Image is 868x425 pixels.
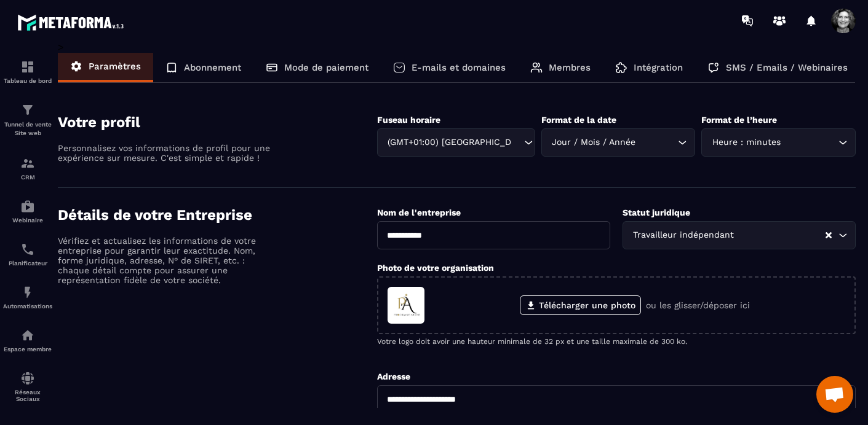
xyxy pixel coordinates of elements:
[826,231,832,240] button: Clear Selected
[377,337,856,346] p: Votre logo doit avoir une hauteur minimale de 32 px et une taille maximale de 300 ko.
[184,62,241,73] p: Abonnement
[3,362,52,411] a: social-networksocial-networkRéseaux Sociaux
[385,136,512,149] span: (GMT+01:00) [GEOGRAPHIC_DATA]
[3,147,52,190] a: formationformationCRM
[3,50,52,93] a: formationformationTableau de bord
[3,120,52,138] p: Tunnel de vente Site web
[3,319,52,362] a: automationsautomationsEspace membre
[58,143,273,163] p: Personnalisez vos informations de profil pour une expérience sur mesure. C'est simple et rapide !
[20,242,35,257] img: scheduler
[701,115,777,125] label: Format de l’heure
[3,190,52,233] a: automationsautomationsWebinaire
[3,260,52,267] p: Planificateur
[20,103,35,117] img: formation
[3,389,52,402] p: Réseaux Sociaux
[623,208,690,217] label: Statut juridique
[3,233,52,276] a: schedulerschedulerPlanificateur
[20,199,35,214] img: automations
[3,77,52,84] p: Tableau de bord
[512,136,521,149] input: Search for option
[377,208,461,217] label: Nom de l'entreprise
[3,303,52,310] p: Automatisations
[58,206,377,224] h4: Détails de votre Entreprise
[816,376,853,413] div: Ouvrir le chat
[541,115,616,125] label: Format de la date
[58,114,377,131] h4: Votre profil
[20,285,35,300] img: automations
[3,346,52,353] p: Espace membre
[377,115,440,125] label: Fuseau horaire
[3,174,52,181] p: CRM
[520,295,641,315] label: Télécharger une photo
[541,128,696,157] div: Search for option
[89,61,141,72] p: Paramètres
[20,328,35,343] img: automations
[3,217,52,224] p: Webinaire
[58,236,273,285] p: Vérifiez et actualisez les informations de votre entreprise pour garantir leur exactitude. Nom, f...
[701,128,856,157] div: Search for option
[783,136,835,149] input: Search for option
[623,221,856,249] div: Search for option
[20,371,35,386] img: social-network
[284,62,368,73] p: Mode de paiement
[549,62,591,73] p: Membres
[412,62,506,73] p: E-mails et domaines
[634,62,683,73] p: Intégration
[549,136,639,149] span: Jour / Mois / Année
[377,372,410,381] label: Adresse
[631,228,737,242] span: Travailleur indépendant
[737,228,824,242] input: Search for option
[646,300,750,310] p: ou les glisser/déposer ici
[709,136,783,149] span: Heure : minutes
[3,276,52,319] a: automationsautomationsAutomatisations
[377,263,494,273] label: Photo de votre organisation
[377,128,535,157] div: Search for option
[20,60,35,74] img: formation
[726,62,848,73] p: SMS / Emails / Webinaires
[17,11,128,34] img: logo
[20,156,35,171] img: formation
[639,136,675,149] input: Search for option
[3,93,52,147] a: formationformationTunnel de vente Site web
